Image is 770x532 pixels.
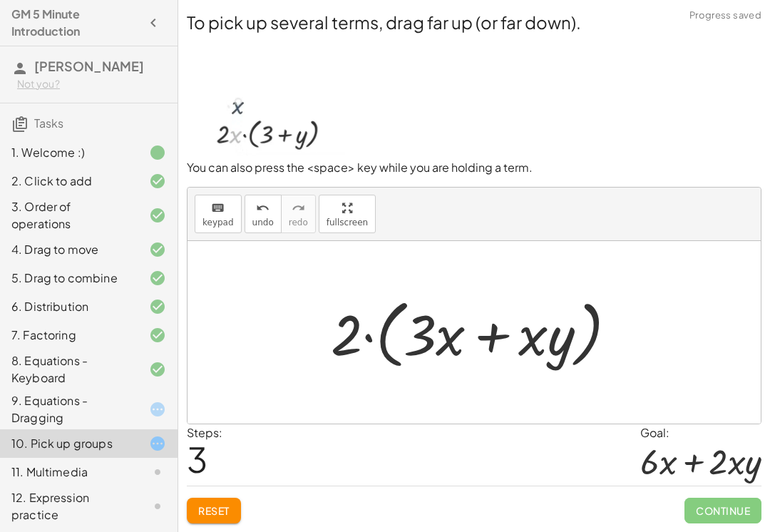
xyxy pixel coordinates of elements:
[149,435,166,452] i: Task started.
[252,218,274,227] span: undo
[11,173,126,190] div: 2. Click to add
[149,241,166,258] i: Task finished and correct.
[149,298,166,315] i: Task finished and correct.
[198,504,230,517] span: Reset
[11,298,126,315] div: 6. Distribution
[11,352,126,387] div: 8. Equations - Keyboard
[327,218,368,227] span: fullscreen
[11,270,126,287] div: 5. Drag to combine
[149,270,166,287] i: Task finished and correct.
[11,241,126,258] div: 4. Drag to move
[640,424,761,441] div: Goal:
[187,160,761,176] p: You can also press the <space> key while you are holding a term.
[17,77,166,91] div: Not you?
[11,489,126,523] div: 12. Expression practice
[11,327,126,344] div: 7. Factoring
[245,195,282,233] button: undoundo
[34,116,63,131] span: Tasks
[202,218,234,227] span: keypad
[256,200,269,217] i: undo
[211,200,225,217] i: keyboard
[149,498,166,515] i: Task not started.
[292,200,305,217] i: redo
[187,437,207,481] span: 3
[281,195,316,233] button: redoredo
[689,9,761,23] span: Progress saved
[11,435,126,452] div: 10. Pick up groups
[187,10,761,34] h2: To pick up several terms, drag far up (or far down).
[289,218,308,227] span: redo
[195,195,242,233] button: keyboardkeypad
[187,498,241,523] button: Reset
[149,361,166,378] i: Task finished and correct.
[11,464,126,481] div: 11. Multimedia
[187,34,345,155] img: 7082fc1485faebb9b7af93849eb8fc5ffd41b57dcc94cb7c7bb5916beca3cf65.webp
[149,207,166,224] i: Task finished and correct.
[187,425,222,440] label: Steps:
[11,198,126,232] div: 3. Order of operations
[11,392,126,426] div: 9. Equations - Dragging
[149,327,166,344] i: Task finished and correct.
[319,195,376,233] button: fullscreen
[11,6,140,40] h4: GM 5 Minute Introduction
[149,464,166,481] i: Task not started.
[34,58,144,74] span: [PERSON_NAME]
[149,144,166,161] i: Task finished.
[149,173,166,190] i: Task finished and correct.
[11,144,126,161] div: 1. Welcome :)
[149,401,166,418] i: Task started.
